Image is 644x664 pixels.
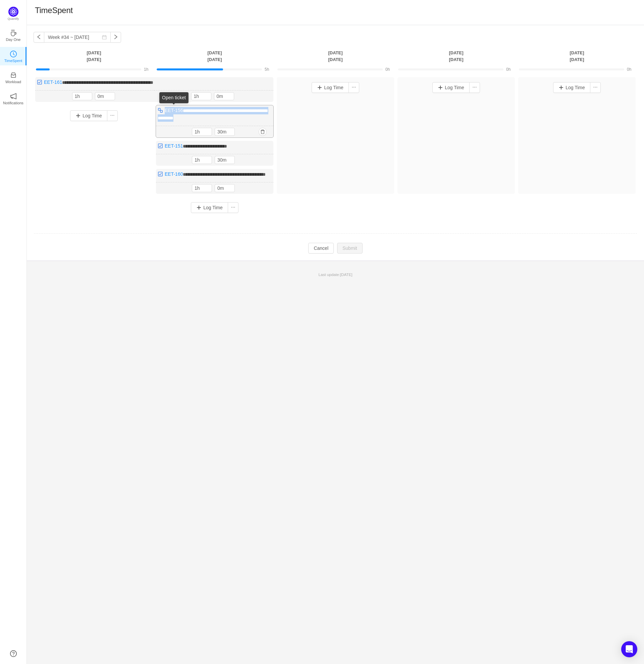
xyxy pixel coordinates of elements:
button: icon: right [110,32,121,43]
button: icon: ellipsis [469,82,480,93]
span: Last update: [319,272,353,277]
th: [DATE] [DATE] [275,49,396,63]
a: icon: clock-circleTimeSpent [10,53,17,59]
button: icon: left [34,32,44,43]
p: Workload [5,79,21,85]
p: Day One [6,37,20,43]
a: icon: inboxWorkload [10,74,17,80]
img: 10318 [158,171,163,177]
th: [DATE] [DATE] [154,49,275,63]
i: icon: coffee [10,30,17,36]
img: Quantify [8,7,18,17]
button: Submit [337,243,363,254]
a: icon: notificationNotifications [10,95,17,102]
a: EET-151 [165,143,183,149]
img: 10318 [158,143,163,149]
button: icon: delete [259,128,267,136]
img: 10316 [158,108,163,113]
i: icon: clock-circle [10,51,17,57]
button: icon: ellipsis [348,82,359,93]
button: Cancel [308,243,334,254]
th: [DATE] [DATE] [34,49,154,63]
button: icon: ellipsis [590,82,601,93]
p: Quantify [8,17,19,21]
th: [DATE] [DATE] [517,49,637,63]
i: icon: notification [10,93,17,100]
p: TimeSpent [4,58,22,64]
i: icon: calendar [102,35,107,40]
button: Log Time [553,82,590,93]
h1: TimeSpent [35,5,73,15]
input: Select a week [44,32,111,43]
button: Log Time [70,110,107,121]
span: 0h [506,67,511,72]
a: EET-161 [44,79,62,85]
button: icon: ellipsis [107,110,118,121]
i: icon: inbox [10,72,17,78]
a: EET-160 [165,171,183,177]
th: [DATE] [DATE] [396,49,517,63]
div: Open Intercom Messenger [621,641,637,657]
button: Log Time [432,82,470,93]
span: 0h [627,67,631,72]
a: EET-156 [165,108,183,113]
span: 0h [385,67,390,72]
button: Log Time [191,202,228,213]
p: Notifications [3,100,23,106]
a: icon: question-circle [10,650,17,657]
img: 10318 [37,79,42,85]
a: icon: coffeeDay One [10,32,17,38]
span: 5h [265,67,269,72]
button: Log Time [312,82,349,93]
div: Open ticket [159,92,189,103]
span: [DATE] [340,272,353,277]
span: 1h [144,67,148,72]
button: icon: ellipsis [228,202,238,213]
